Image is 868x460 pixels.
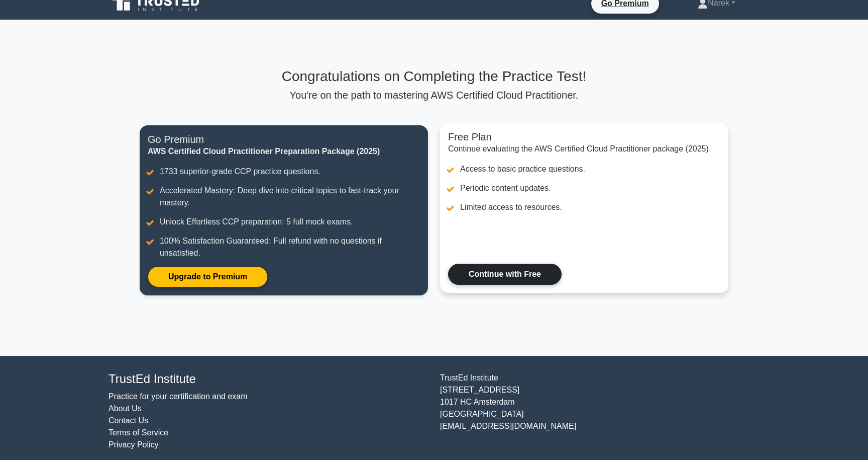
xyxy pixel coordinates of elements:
[140,89,728,101] p: You're on the path to mastering AWS Certified Cloud Practitioner.
[108,428,168,437] a: Terms of Service
[434,372,766,451] div: TrustEd Institute [STREET_ADDRESS] 1017 HC Amsterdam [GEOGRAPHIC_DATA] [EMAIL_ADDRESS][DOMAIN_NAME]
[108,416,148,425] a: Contact Us
[108,372,428,387] h4: TrustEd Institute
[448,264,562,285] a: Continue with Free
[140,68,728,85] h3: Congratulations on Completing the Practice Test!
[148,266,268,287] a: Upgrade to Premium
[108,404,142,413] a: About Us
[108,440,159,449] a: Privacy Policy
[108,392,248,401] a: Practice for your certification and exam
